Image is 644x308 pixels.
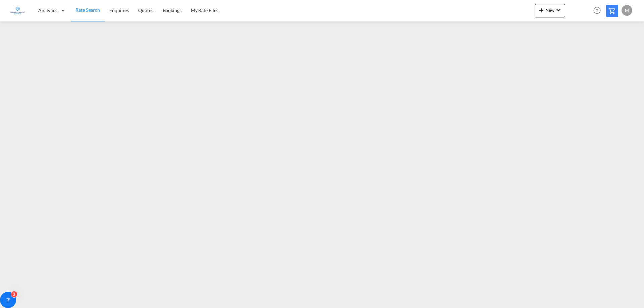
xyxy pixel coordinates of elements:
[591,5,603,16] span: Help
[535,4,565,17] button: icon-plus 400-fgNewicon-chevron-down
[622,5,632,16] div: M
[537,6,545,14] md-icon: icon-plus 400-fg
[75,7,100,13] span: Rate Search
[10,3,25,18] img: 6a2c35f0b7c411ef99d84d375d6e7407.jpg
[554,6,562,14] md-icon: icon-chevron-down
[38,7,57,14] span: Analytics
[109,7,129,13] span: Enquiries
[591,5,606,17] div: Help
[191,7,218,13] span: My Rate Files
[537,7,562,13] span: New
[163,7,181,13] span: Bookings
[138,7,153,13] span: Quotes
